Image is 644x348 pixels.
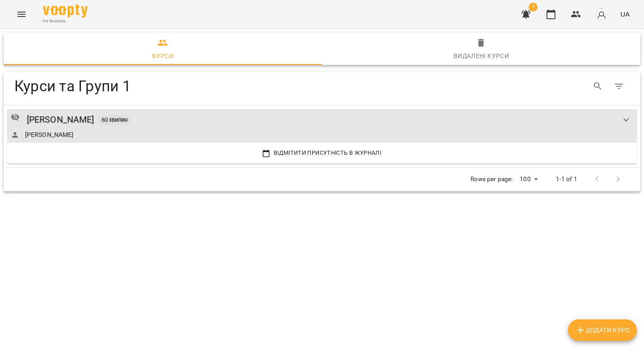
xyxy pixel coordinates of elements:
img: Voopty Logo [43,4,88,17]
span: For Business [43,18,88,24]
button: Додати Курс [568,319,637,341]
p: 1-1 of 1 [556,175,577,184]
div: Курси [152,51,174,61]
svg: Приватний урок [11,113,20,122]
span: Додати Курс [575,325,630,335]
span: 1 [529,3,538,12]
div: Table Toolbar [4,72,640,101]
button: Search [587,76,609,97]
p: Rows per page: [470,175,513,184]
img: avatar_s.png [595,8,608,21]
h4: Курси та Групи 1 [14,77,359,95]
button: Відмітити присутність в Журналі [11,146,633,160]
button: show more [615,109,637,131]
button: Menu [11,4,32,25]
span: UA [620,9,630,19]
span: Відмітити присутність в Журналі [13,148,631,158]
div: 100 [516,173,541,186]
a: [PERSON_NAME] [27,113,94,127]
span: 60 хвилин [98,116,131,123]
a: [PERSON_NAME] [25,130,74,139]
div: Видалені курси [453,51,509,61]
button: UA [617,6,633,22]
